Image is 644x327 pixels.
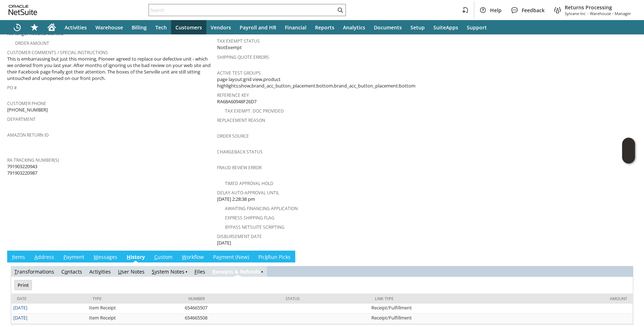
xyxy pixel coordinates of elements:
span: Billing [132,24,147,31]
span: C [154,253,158,260]
span: S [152,268,155,275]
span: RA68A60948F26D7 [217,98,257,105]
a: Customer Phone [7,100,46,106]
a: Warehouse [91,20,127,34]
input: Search [149,6,336,14]
svg: Home [47,23,56,32]
a: [DATE] [13,304,27,311]
a: Department [7,116,36,122]
a: Shipping Quote Errors [217,54,269,60]
td: Receipt/Fulfillment [370,314,508,324]
td: Receipt/Fulfillment [370,304,508,314]
span: Financial [285,24,306,31]
span: Analytics [343,24,365,31]
span: Feedback [522,7,545,14]
a: Vendors [206,20,235,34]
span: k [265,253,268,260]
a: Transformations [14,268,54,275]
span: - [587,11,588,16]
a: Payment (New) [211,253,251,261]
a: Amazon Return ID [7,132,49,138]
a: System Notes [152,268,184,275]
div: Link Type [375,296,503,301]
a: Files [194,268,205,275]
a: Payment [62,253,86,261]
td: 654665507 [183,304,280,314]
a: Home [43,20,60,34]
a: Customer Comments / Special Instructions [7,49,108,56]
a: Disbursement Date [217,233,262,240]
a: Awaiting Financing Application [225,205,298,212]
span: Oracle Guided Learning Widget. To move around, please hold and drag [622,151,635,164]
span: Warehouse [95,24,123,31]
a: Express Shipping Flag [225,215,274,221]
td: 654665508 [183,314,280,324]
span: T [14,268,17,275]
a: Payroll and HR [235,20,281,34]
a: Messages [92,253,119,261]
a: Tech [151,20,171,34]
svg: Shortcuts [30,23,39,32]
span: 791903220943 791903220987 [7,163,37,176]
a: User Notes [118,268,145,275]
a: Order Source [217,133,249,139]
span: Customers [175,24,202,31]
a: Active Test Groups [217,70,261,76]
span: Support [467,24,487,31]
a: PickRun Picks [257,253,292,261]
a: Workflow [180,253,206,261]
span: page layout:grid view,product highlights:show,brand_acc_button_placement:bottom,brand_acc_button_... [217,76,423,89]
span: A [34,253,38,260]
svg: Search [336,6,344,14]
span: Setup [410,24,425,31]
a: Recent Records [9,20,26,34]
span: Documents [374,24,402,31]
span: P [64,253,66,260]
span: Returns Processing [565,4,631,11]
svg: logo [9,5,37,15]
a: Documents [370,20,406,34]
span: SuiteApps [433,24,458,31]
a: PO # [7,85,17,91]
a: Customers [171,20,206,34]
a: Contacts [61,268,82,275]
a: Billing [127,20,151,34]
a: [DATE] [13,314,27,321]
span: H [127,253,131,260]
span: [DATE] 2:28:38 pm [217,196,255,203]
a: Replacement reason [217,117,265,123]
span: I [12,253,13,260]
input: Print [15,280,32,290]
span: Sylvane Inc [565,11,586,16]
a: Timed Approval Hold [225,180,273,186]
span: o [65,268,67,275]
span: [PHONE_NUMBER] [7,106,48,113]
a: Tax Exempt Status [217,38,260,44]
span: Activities [65,24,87,31]
a: Chargeback Status [217,149,263,155]
a: Setup [406,20,429,34]
a: Items [10,253,27,261]
a: Tax Exempt. Doc Provided [225,108,284,114]
a: Support [462,20,491,34]
div: Status [286,296,364,301]
span: Payroll and HR [240,24,276,31]
a: Custom [152,253,174,261]
a: Address [33,253,56,261]
a: Fraud Review Error [217,165,262,171]
a: SuiteApps [429,20,462,34]
span: NotExempt [217,44,242,51]
a: Financial [281,20,311,34]
a: History [125,253,147,261]
td: Item Receipt [87,314,183,324]
span: W [182,253,187,260]
div: Shortcuts [26,20,43,34]
span: Tech [155,24,167,31]
iframe: Click here to launch Oracle Guided Learning Help Panel [622,138,635,163]
a: Receipts & Refunds [212,268,260,275]
a: Order Amount [15,40,49,46]
td: Item Receipt [87,304,183,314]
span: Vendors [211,24,231,31]
div: Number [188,296,275,301]
a: Analytics [339,20,370,34]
